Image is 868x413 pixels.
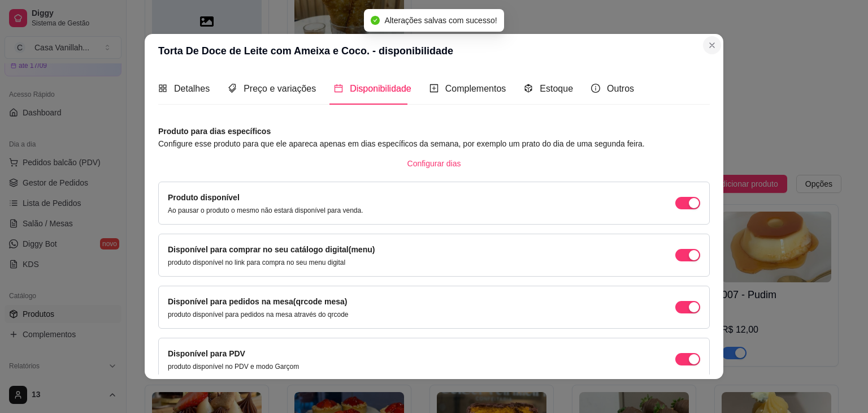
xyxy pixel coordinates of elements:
span: Complementos [445,84,506,93]
span: Alterações salvas com sucesso! [384,16,497,25]
span: Preço e variações [244,84,316,93]
span: Outros [607,84,634,93]
button: Configurar dias [398,154,470,173]
span: Detalhes [174,84,210,93]
span: tags [228,84,237,93]
span: appstore [158,84,167,93]
span: code-sandbox [524,84,533,93]
label: Produto disponível [168,193,240,202]
span: plus-square [429,84,439,93]
span: Configurar dias [407,157,461,170]
article: Produto para dias específicos [158,125,710,137]
label: Disponível para comprar no seu catálogo digital(menu) [168,245,375,254]
span: Estoque [540,84,573,93]
p: produto disponível no PDV e modo Garçom [168,362,299,371]
p: Ao pausar o produto o mesmo não estará disponível para venda. [168,206,363,215]
header: Torta De Doce de Leite com Ameixa e Coco. - disponibilidade [145,34,723,68]
label: Disponível para PDV [168,349,245,358]
label: Disponível para pedidos na mesa(qrcode mesa) [168,297,347,306]
span: info-circle [591,84,600,93]
article: Configure esse produto para que ele apareca apenas em dias específicos da semana, por exemplo um ... [158,137,710,150]
p: produto disponível para pedidos na mesa através do qrcode [168,310,349,319]
span: Disponibilidade [350,84,411,93]
p: produto disponível no link para compra no seu menu digital [168,258,375,267]
span: calendar [334,84,343,93]
button: Close [703,36,721,54]
span: check-circle [371,16,380,25]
